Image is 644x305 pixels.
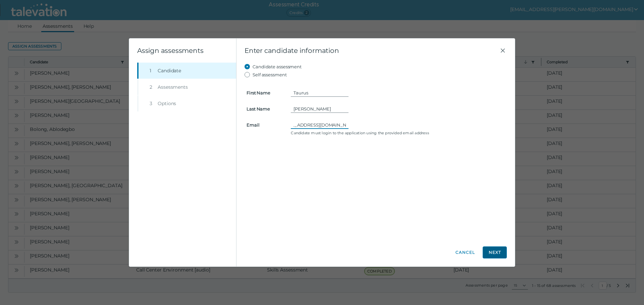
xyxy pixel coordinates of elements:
clr-control-helper: Candidate must login to the application using the provided email address [291,130,505,136]
nav: Wizard steps [137,63,236,111]
clr-wizard-title: Assign assessments [137,47,203,55]
button: Cancel [453,246,477,258]
span: Candidate [158,67,181,74]
label: Candidate assessment [253,63,302,71]
button: Close [499,47,507,55]
button: Next [483,246,507,258]
label: Email [243,122,287,128]
span: Enter candidate information [245,47,499,55]
button: 1Candidate [139,63,236,79]
label: First Name [243,90,287,95]
label: Self assessment [253,71,287,79]
label: Last Name [243,106,287,111]
div: 1 [150,67,155,74]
